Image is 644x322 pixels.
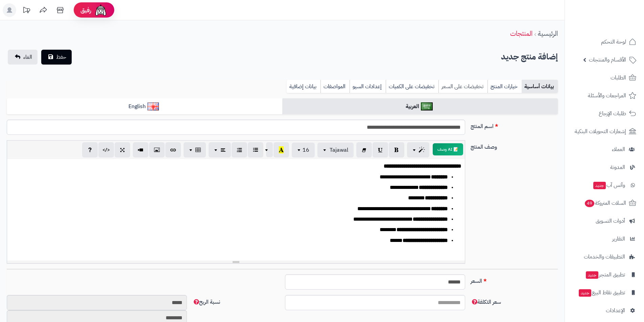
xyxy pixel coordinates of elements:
[612,145,625,154] span: العملاء
[585,200,594,207] span: 49
[282,98,558,115] a: العربية
[586,271,598,279] span: جديد
[610,163,625,172] span: المدونة
[468,140,560,151] label: وصف المنتج
[569,105,640,122] a: طلبات الإرجاع
[433,143,463,155] button: 📝 AI وصف
[569,284,640,301] a: تطبيق نقاط البيعجديد
[569,123,640,140] a: إشعارات التحويلات البنكية
[292,143,315,157] button: 16
[569,302,640,319] a: الإعدادات
[147,102,159,110] img: English
[579,289,591,297] span: جديد
[585,270,625,279] span: تطبيق المتجر
[569,267,640,283] a: تطبيق المتجرجديد
[578,288,625,297] span: تطبيق نقاط البيع
[18,3,35,19] a: تحديثات المنصة
[438,80,487,93] a: تخفيضات على السعر
[569,177,640,193] a: وآتس آبجديد
[569,34,640,50] a: لوحة التحكم
[468,120,560,130] label: اسم المنتج
[56,53,66,61] span: حفظ
[41,50,72,65] button: حفظ
[320,80,350,93] a: المواصفات
[569,231,640,247] a: التقارير
[287,80,320,93] a: بيانات إضافية
[569,70,640,86] a: الطلبات
[589,55,626,65] span: الأقسام والمنتجات
[569,141,640,157] a: العملاء
[386,80,438,93] a: تخفيضات على الكميات
[8,50,38,65] a: الغاء
[569,88,640,104] a: المراجعات والأسئلة
[538,28,558,39] a: الرئيسية
[522,80,558,93] a: بيانات أساسية
[23,53,32,61] span: الغاء
[569,159,640,175] a: المدونة
[593,182,606,189] span: جديد
[611,73,626,82] span: الطلبات
[330,146,348,154] span: Tajawal
[588,91,626,100] span: المراجعات والأسئلة
[468,274,560,285] label: السعر
[598,18,638,32] img: logo-2.png
[569,249,640,265] a: التطبيقات والخدمات
[487,80,522,93] a: خيارات المنتج
[421,102,433,110] img: العربية
[303,146,309,154] span: 16
[596,216,625,226] span: أدوات التسويق
[192,298,220,306] span: نسبة الربح
[599,109,626,118] span: طلبات الإرجاع
[317,143,354,157] button: Tajawal
[584,252,625,262] span: التطبيقات والخدمات
[569,195,640,211] a: السلات المتروكة49
[350,80,386,93] a: إعدادات السيو
[80,6,91,14] span: رفيق
[612,234,625,244] span: التقارير
[584,198,626,208] span: السلات المتروكة
[7,98,282,115] a: English
[575,127,626,136] span: إشعارات التحويلات البنكية
[601,37,626,47] span: لوحة التحكم
[569,213,640,229] a: أدوات التسويق
[593,180,625,190] span: وآتس آب
[606,306,625,315] span: الإعدادات
[510,28,532,39] a: المنتجات
[501,50,558,64] h2: إضافة منتج جديد
[94,3,108,17] img: ai-face.png
[471,298,501,306] span: سعر التكلفة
